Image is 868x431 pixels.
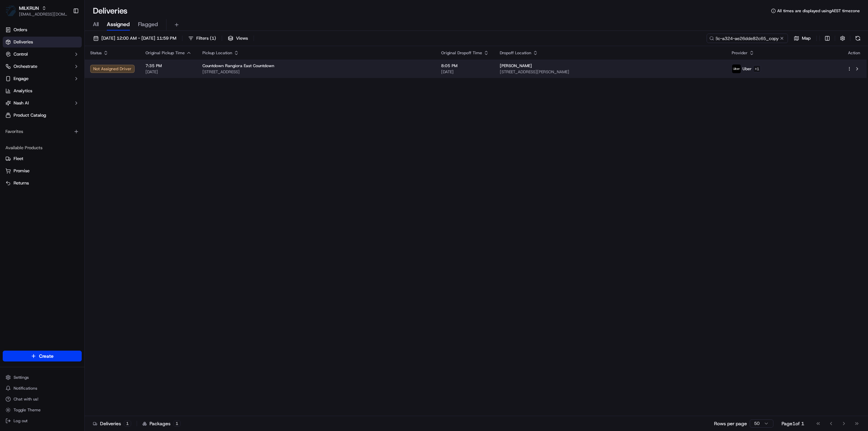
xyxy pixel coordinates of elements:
button: Log out [3,416,82,426]
span: Fleet [14,156,23,162]
a: Orders [3,24,82,35]
button: Engage [3,73,82,84]
span: ( 1 ) [210,35,216,41]
span: Returns [14,180,29,186]
span: Provider [732,50,748,56]
span: Dropoff Location [500,50,531,56]
div: Deliveries [93,420,131,427]
div: Action [847,50,861,56]
button: MILKRUNMILKRUN[EMAIL_ADDRESS][DOMAIN_NAME] [3,3,70,19]
div: Available Products [3,142,82,153]
img: uber-new-logo.jpeg [732,64,741,73]
p: Rows per page [714,420,747,427]
a: Fleet [5,156,79,162]
span: [DATE] [145,69,192,75]
span: Product Catalog [14,112,46,118]
span: All times are displayed using AEST timezone [777,8,860,14]
span: Assigned [107,20,130,28]
span: Promise [14,168,29,174]
span: Nash AI [14,100,29,106]
span: Engage [14,76,28,82]
span: Settings [14,375,29,380]
span: Create [39,353,54,359]
span: 7:35 PM [145,63,192,68]
button: Settings [3,373,82,382]
span: Uber [743,66,752,72]
span: Status [90,50,102,56]
button: Control [3,49,82,60]
div: Favorites [3,126,82,137]
span: [DATE] [441,69,489,75]
a: Product Catalog [3,110,82,121]
button: Chat with us! [3,394,82,404]
span: [PERSON_NAME] [500,63,532,68]
button: Map [791,34,814,43]
div: Packages [142,420,181,427]
span: Orders [14,27,27,33]
button: Create [3,351,82,361]
span: Deliveries [14,39,33,45]
a: Analytics [3,85,82,96]
button: Toggle Theme [3,405,82,415]
span: Views [236,35,248,41]
button: +1 [753,65,761,73]
span: [STREET_ADDRESS][PERSON_NAME] [500,69,721,75]
h1: Deliveries [93,5,127,16]
span: Pickup Location [202,50,232,56]
span: 8:05 PM [441,63,489,68]
span: Orchestrate [14,63,37,70]
button: Notifications [3,384,82,393]
span: All [93,20,99,28]
span: Countdown Rangiora East Countdown [202,63,274,68]
button: Returns [3,178,82,189]
button: Nash AI [3,98,82,109]
button: Fleet [3,153,82,164]
span: Control [14,51,28,57]
span: Log out [14,418,27,424]
button: Filters(1) [185,34,219,43]
span: Flagged [138,20,158,28]
button: [DATE] 12:00 AM - [DATE] 11:59 PM [90,34,179,43]
span: Original Pickup Time [145,50,185,56]
span: [DATE] 12:00 AM - [DATE] 11:59 PM [101,35,176,41]
button: Orchestrate [3,61,82,72]
button: Refresh [853,34,863,43]
button: Views [225,34,251,43]
div: 1 [124,420,131,427]
a: Returns [5,180,79,186]
span: Original Dropoff Time [441,50,482,56]
span: Filters [196,35,216,41]
button: MILKRUN [19,5,39,12]
img: MILKRUN [5,5,16,16]
div: 1 [173,420,181,427]
div: Page 1 of 1 [782,420,804,427]
span: Notifications [14,386,37,391]
button: Promise [3,165,82,176]
span: Chat with us! [14,396,38,402]
span: Map [802,35,811,41]
span: Toggle Theme [14,407,41,413]
button: [EMAIL_ADDRESS][DOMAIN_NAME] [19,12,67,17]
span: [STREET_ADDRESS] [202,69,430,75]
span: Analytics [14,88,32,94]
input: Type to search [707,34,788,43]
a: Deliveries [3,37,82,47]
a: Promise [5,168,79,174]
